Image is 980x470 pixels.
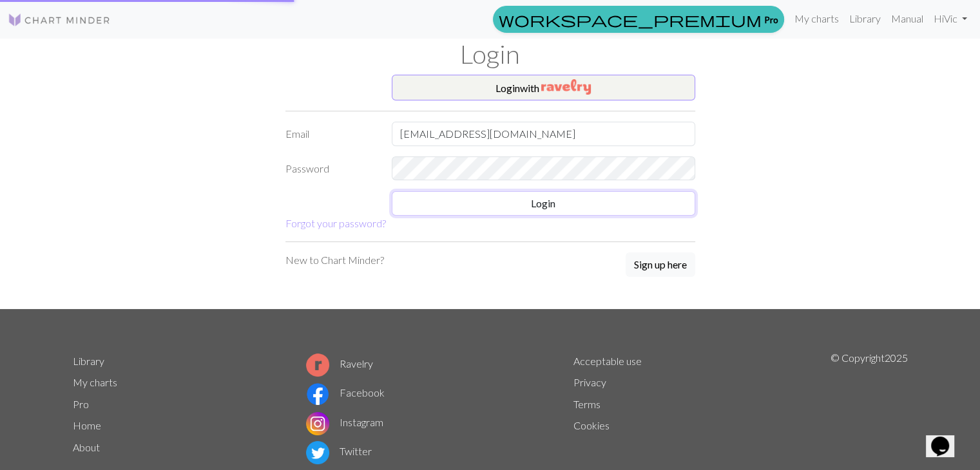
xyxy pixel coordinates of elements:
[573,376,606,388] a: Privacy
[573,398,600,410] a: Terms
[831,350,908,467] p: © Copyright 2025
[392,191,695,216] button: Login
[73,398,89,410] a: Pro
[278,122,384,146] label: Email
[626,252,695,277] button: Sign up here
[73,376,117,388] a: My charts
[65,39,916,70] h1: Login
[499,10,762,28] span: workspace_premium
[928,6,972,32] a: HiVic
[8,12,111,28] img: Logo
[306,353,329,377] img: Ravelry logo
[306,412,329,435] img: Instagram logo
[306,416,383,428] a: Instagram
[285,252,384,268] p: New to Chart Minder?
[73,419,101,431] a: Home
[392,75,695,100] button: Loginwith
[306,441,329,464] img: Twitter logo
[493,6,784,33] a: Pro
[306,445,372,457] a: Twitter
[573,419,610,431] a: Cookies
[73,355,104,367] a: Library
[306,386,385,399] a: Facebook
[278,156,384,181] label: Password
[285,217,386,229] a: Forgot your password?
[306,357,373,370] a: Ravelry
[573,355,642,367] a: Acceptable use
[306,382,329,406] img: Facebook logo
[789,6,844,32] a: My charts
[626,252,695,278] a: Sign up here
[844,6,886,32] a: Library
[541,79,591,95] img: Ravelry
[73,441,100,453] a: About
[886,6,928,32] a: Manual
[926,418,967,457] iframe: chat widget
